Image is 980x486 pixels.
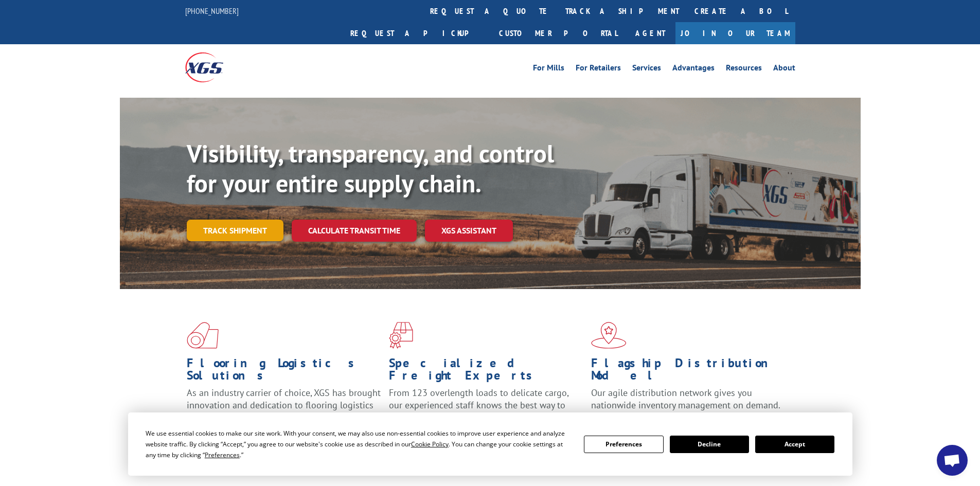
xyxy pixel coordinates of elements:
h1: Specialized Freight Experts [389,357,583,387]
a: Calculate transit time [292,220,417,242]
a: Track shipment [187,220,283,241]
button: Preferences [584,436,663,453]
a: Join Our Team [675,22,795,44]
h1: Flooring Logistics Solutions [187,357,381,387]
a: About [773,64,795,75]
a: Services [632,64,661,75]
a: XGS ASSISTANT [425,220,513,242]
span: Our agile distribution network gives you nationwide inventory management on demand. [591,387,780,411]
a: [PHONE_NUMBER] [185,6,239,16]
a: Customer Portal [491,22,625,44]
img: xgs-icon-total-supply-chain-intelligence-red [187,322,219,349]
a: For Mills [533,64,564,75]
a: Open chat [937,445,968,476]
a: Resources [726,64,762,75]
a: For Retailers [576,64,621,75]
div: Cookie Consent Prompt [128,412,852,476]
span: As an industry carrier of choice, XGS has brought innovation and dedication to flooring logistics... [187,387,381,423]
img: xgs-icon-focused-on-flooring-red [389,322,413,349]
div: We use essential cookies to make our site work. With your consent, we may also use non-essential ... [146,428,572,460]
a: Agent [625,22,675,44]
b: Visibility, transparency, and control for your entire supply chain. [187,137,554,199]
p: From 123 overlength loads to delicate cargo, our experienced staff knows the best way to move you... [389,387,583,433]
a: Advantages [672,64,715,75]
button: Decline [670,436,749,453]
button: Accept [755,436,834,453]
a: Request a pickup [343,22,491,44]
img: xgs-icon-flagship-distribution-model-red [591,322,627,349]
span: Cookie Policy [411,440,449,448]
span: Preferences [205,451,240,459]
h1: Flagship Distribution Model [591,357,786,387]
